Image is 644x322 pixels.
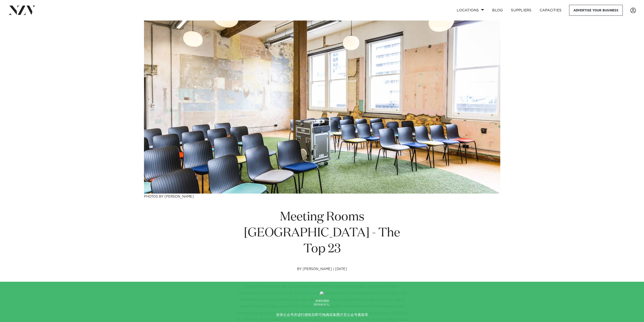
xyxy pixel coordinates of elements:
a: Advertise your business [569,5,623,16]
a: Capacities [536,5,566,16]
h1: Meeting Rooms [GEOGRAPHIC_DATA] - The Top 23 [236,209,409,257]
a: Locations [453,5,488,16]
a: SUPPLIERS [507,5,535,16]
img: nzv-logo.png [8,6,36,15]
img: Meeting Rooms Auckland - The Top 23 [144,21,500,194]
a: BLOG [488,5,507,16]
h3: Photos by [PERSON_NAME] [144,194,500,199]
h4: by [PERSON_NAME] | [DATE] [236,267,409,283]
